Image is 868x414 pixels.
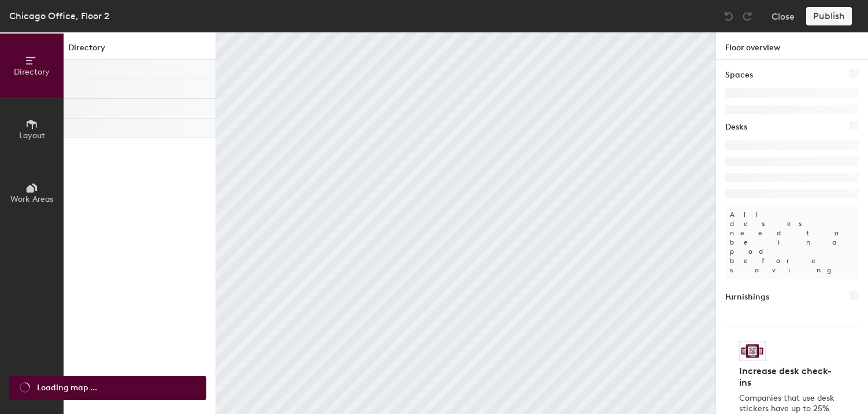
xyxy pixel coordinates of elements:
h1: Directory [64,42,216,60]
img: Undo [723,10,735,22]
span: Directory [14,67,50,77]
p: All desks need to be in a pod before saving [725,205,859,279]
span: Layout [19,131,45,141]
div: Chicago Office, Floor 2 [9,9,109,23]
h1: Spaces [725,69,753,82]
h1: Desks [725,121,747,134]
h1: Furnishings [725,291,769,304]
span: Loading map ... [37,382,97,394]
img: Redo [741,10,753,22]
h4: Increase desk check-ins [739,365,838,389]
span: Work Areas [10,194,53,204]
h1: Floor overview [716,32,868,60]
button: Close [771,7,795,25]
img: Sticker logo [739,341,766,361]
canvas: Map [216,32,715,414]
